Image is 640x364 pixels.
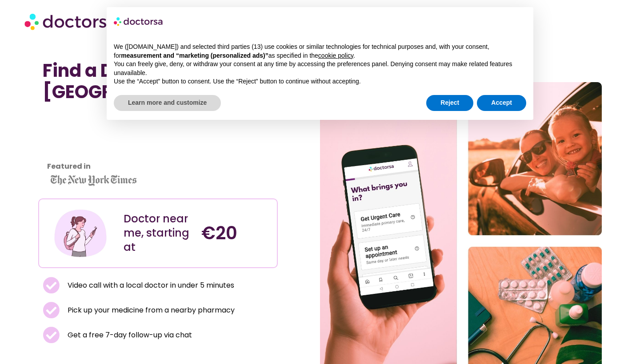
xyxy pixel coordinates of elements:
strong: measurement and “marketing (personalized ads)” [121,52,268,59]
button: Reject [426,95,473,111]
h4: €20 [201,222,270,244]
strong: Featured in [47,161,91,171]
p: Use the “Accept” button to consent. Use the “Reject” button to continue without accepting. [114,77,526,86]
img: logo [114,14,164,28]
img: Illustration depicting a young woman in a casual outfit, engaged with her smartphone. She has a p... [53,206,108,261]
div: Doctor near me, starting at [124,212,192,254]
span: Get a free 7-day follow-up via chat [65,329,192,341]
h1: Find a Doctor Near Me in [GEOGRAPHIC_DATA] [43,60,273,103]
button: Accept [477,95,526,111]
p: You can freely give, deny, or withdraw your consent at any time by accessing the preferences pane... [114,60,526,77]
a: cookie policy [318,52,353,59]
iframe: Customer reviews powered by Trustpilot [43,111,123,178]
span: Pick up your medicine from a nearby pharmacy [65,304,235,317]
button: Learn more and customize [114,95,221,111]
span: Video call with a local doctor in under 5 minutes [65,279,234,292]
p: We ([DOMAIN_NAME]) and selected third parties (13) use cookies or similar technologies for techni... [114,43,526,60]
